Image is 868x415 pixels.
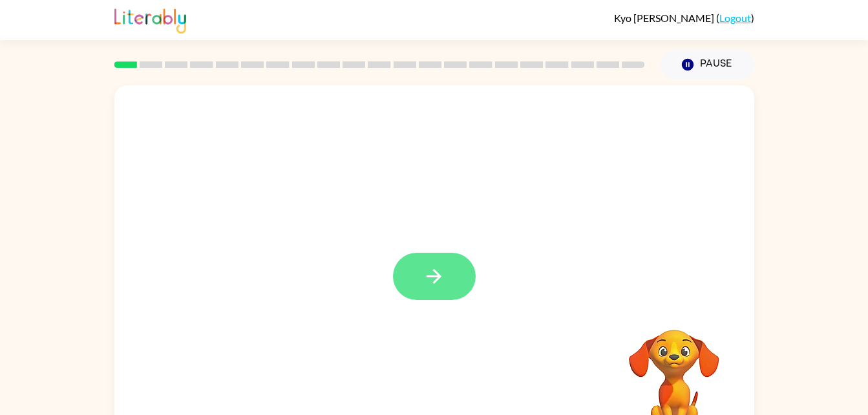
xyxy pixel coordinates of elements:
[661,50,754,80] button: Pause
[614,12,716,24] span: Kyo [PERSON_NAME]
[614,12,754,24] div: ( )
[114,5,186,34] img: Literably
[719,12,751,24] a: Logout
